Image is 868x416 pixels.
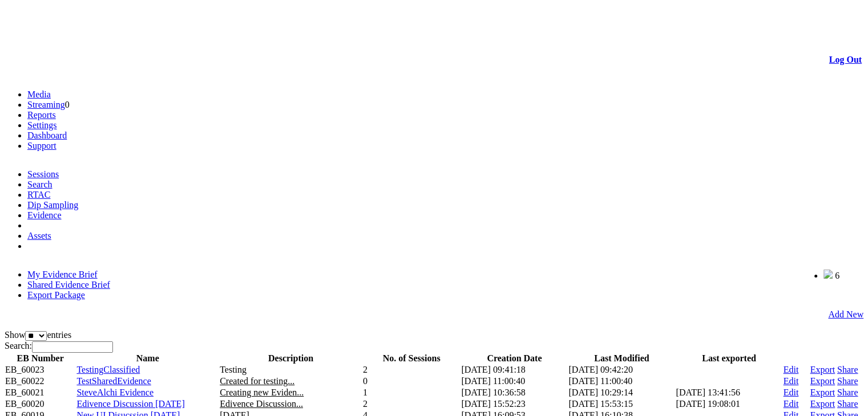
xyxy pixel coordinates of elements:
[220,388,304,397] span: Creating new Eviden...
[810,388,835,397] a: Export
[568,376,675,387] td: [DATE] 11:00:40
[837,365,858,374] a: Share
[783,365,798,374] a: Edit
[461,353,568,364] th: Creation Date: activate to sort column ascending
[837,388,858,397] a: Share
[76,399,184,409] a: Edivence Discussion [DATE]
[783,399,798,409] a: Edit
[219,353,362,364] th: Description: activate to sort column ascending
[783,388,798,397] a: Edit
[362,364,461,376] td: 2
[568,353,675,364] th: Last Modified: activate to sort column ascending
[32,341,113,353] input: Search:
[568,398,675,410] td: [DATE] 15:53:15
[5,387,76,398] td: EB_60021
[362,398,461,410] td: 2
[220,365,247,374] span: Testing
[25,331,47,341] select: Showentries
[810,376,835,386] a: Export
[27,290,85,300] a: Export Package
[568,364,675,376] td: [DATE] 09:42:20
[829,55,862,64] a: Log Out
[220,376,294,386] span: Created for testing...
[461,387,568,398] td: [DATE] 10:36:58
[27,130,67,140] a: Dashboard
[837,399,858,409] a: Share
[27,141,56,150] a: Support
[823,270,833,279] img: bell25.png
[76,353,219,364] th: Name: activate to sort column ascending
[27,120,57,130] a: Settings
[27,110,56,120] a: Reports
[5,330,71,340] label: Show entries
[27,270,98,279] a: My Evidence Brief
[27,89,51,99] a: Media
[675,387,782,398] td: [DATE] 13:41:56
[5,398,76,410] td: EB_60020
[27,210,62,220] a: Evidence
[76,365,140,374] a: TestingClassified
[5,353,76,364] th: EB Number: activate to sort column ascending
[27,100,65,109] a: Streaming
[835,271,839,280] span: 6
[27,180,53,189] a: Search
[27,169,59,179] a: Sessions
[675,398,782,410] td: [DATE] 19:08:01
[5,376,76,387] td: EB_60022
[669,270,801,279] span: Welcome, Nav Alchi design (Administrator)
[837,376,858,386] a: Share
[461,376,568,387] td: [DATE] 11:00:40
[27,231,51,240] a: Assets
[27,190,50,199] a: RTAC
[5,341,113,350] label: Search:
[461,364,568,376] td: [DATE] 09:41:18
[27,280,110,289] a: Shared Evidence Brief
[810,365,835,374] a: Export
[362,387,461,398] td: 1
[76,376,151,386] a: TestSharedEvidence
[783,376,798,386] a: Edit
[810,399,835,409] a: Export
[362,353,461,364] th: No. of Sessions: activate to sort column ascending
[461,398,568,410] td: [DATE] 15:52:23
[675,353,782,364] th: Last exported: activate to sort column ascending
[65,100,70,109] span: 0
[828,309,863,320] a: Add New
[27,200,78,210] a: Dip Sampling
[362,376,461,387] td: 0
[76,388,154,397] a: SteveAlchi Evidence
[568,387,675,398] td: [DATE] 10:29:14
[5,364,76,376] td: EB_60023
[220,399,303,409] span: Edivence Discussion...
